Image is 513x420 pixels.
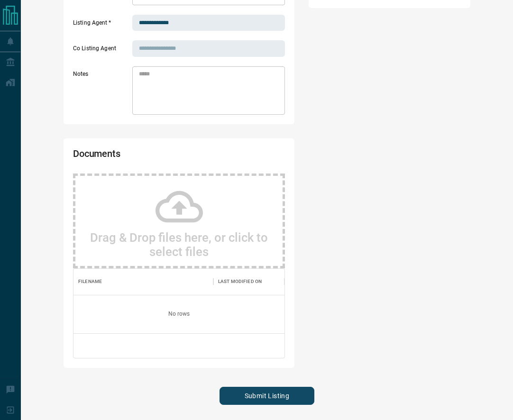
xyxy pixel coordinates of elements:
div: Filename [73,268,213,295]
div: Last Modified On [218,268,262,295]
label: Notes [73,70,130,115]
div: Last Modified On [213,268,284,295]
div: Drag & Drop files here, or click to select files [73,173,285,268]
label: Co Listing Agent [73,45,130,57]
div: Filename [78,268,102,295]
label: Listing Agent [73,19,130,31]
h2: Drag & Drop files here, or click to select files [85,230,273,259]
h2: Documents [73,148,200,164]
button: Submit Listing [220,387,314,405]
